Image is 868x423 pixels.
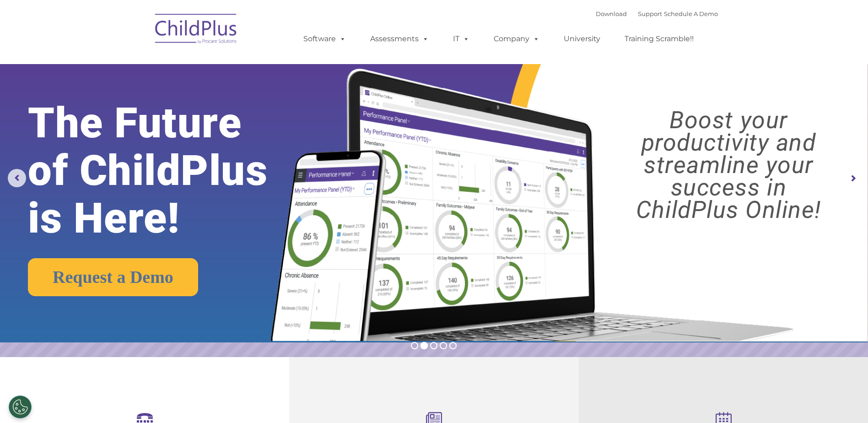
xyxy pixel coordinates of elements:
a: University [555,30,609,48]
span: Last name [127,60,155,67]
a: Schedule A Demo [664,10,718,17]
a: Assessments [361,30,438,48]
button: Cookies Settings [9,396,32,418]
rs-layer: The Future of ChildPlus is Here! [28,99,305,242]
a: Company [485,30,549,48]
a: Software [294,30,355,48]
img: ChildPlus by Procare Solutions [151,7,242,53]
a: Download [596,10,627,17]
rs-layer: Boost your productivity and streamline your success in ChildPlus Online! [600,109,857,221]
a: Request a Demo [28,258,198,296]
iframe: Chat Widget [718,324,868,423]
span: Phone number [127,98,166,105]
a: IT [444,30,479,48]
font: | [596,10,718,17]
a: Training Scramble!! [615,30,703,48]
a: Support [638,10,662,17]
